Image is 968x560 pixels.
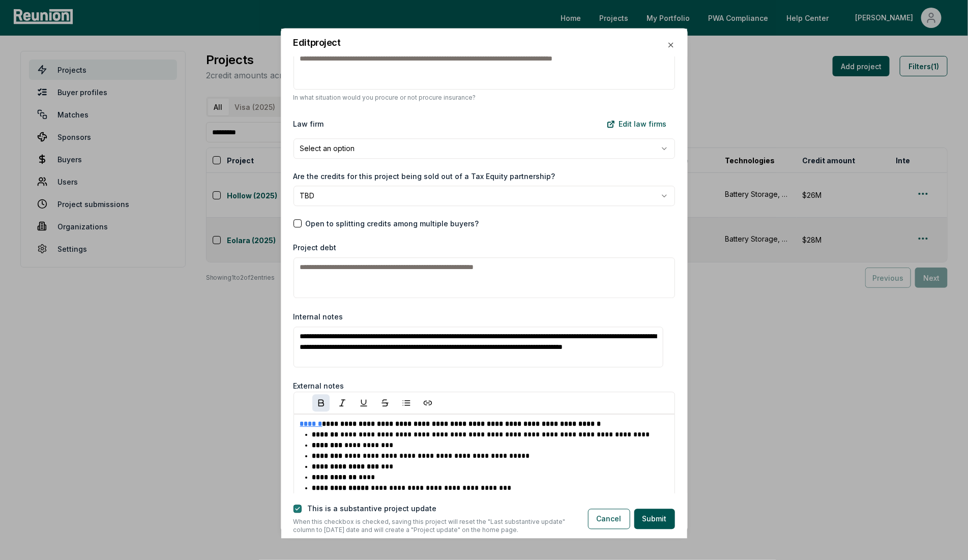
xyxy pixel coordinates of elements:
button: Submit [634,509,675,529]
label: External notes [294,381,344,390]
label: Law firm [294,119,324,130]
p: When this checkbox is checked, saving this project will reset the "Last substantive update" colum... [294,518,572,535]
p: In what situation would you procure or not procure insurance? [294,94,675,102]
a: Edit law firms [599,114,675,134]
h2: Edit project [294,38,341,47]
button: Cancel [588,509,630,529]
label: This is a substantive project update [308,505,437,513]
label: Project debt [294,243,337,252]
label: Are the credits for this project being sold out of a Tax Equity partnership? [294,171,555,182]
label: Open to splitting credits among multiple buyers? [306,218,479,229]
label: Internal notes [294,312,343,321]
